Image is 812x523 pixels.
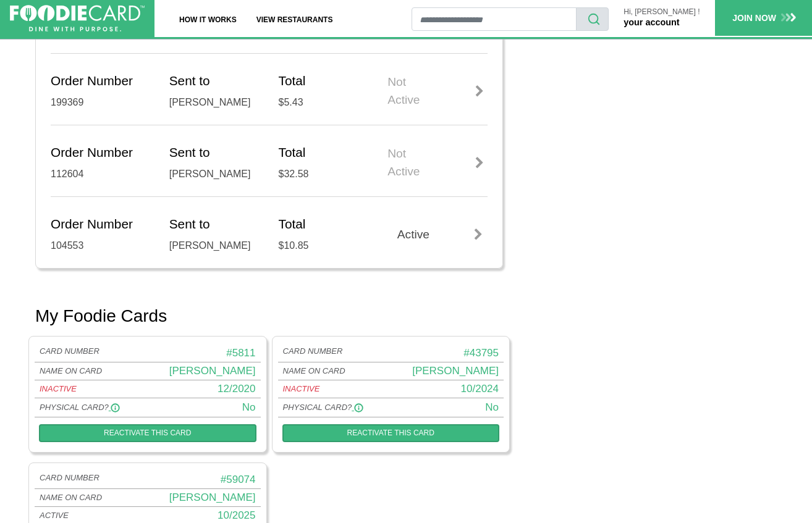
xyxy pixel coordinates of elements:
[148,346,261,360] div: #
[35,346,148,360] div: CARD NUMBER
[279,167,370,182] div: $32.58
[279,73,370,89] h5: Total
[278,403,391,412] div: PHYSICAL CARD?
[412,365,499,377] span: [PERSON_NAME]
[242,401,256,413] span: No
[279,95,370,110] div: $5.43
[39,424,256,441] a: Reactivate this card
[278,346,391,360] div: CARD NUMBER
[226,474,255,485] span: 59074
[283,384,386,394] div: INACTIVE
[485,401,499,413] span: No
[51,238,151,253] div: 104553
[35,493,107,503] div: NAME ON CARD
[279,238,370,253] div: $10.85
[169,145,260,161] h5: Sent to
[169,73,260,89] h5: Sent to
[279,217,370,232] h5: Total
[387,145,488,181] div: Not Active
[35,473,148,487] div: CARD NUMBER
[51,54,488,125] a: Order Number 199369 Sent to [PERSON_NAME] Total $5.43 Not Active
[282,424,500,441] a: Reactivate this card
[218,383,255,395] span: 12/2020
[51,73,151,89] h5: Order Number
[35,366,107,376] div: NAME ON CARD
[169,95,260,110] div: [PERSON_NAME]
[51,145,151,161] h5: Order Number
[624,8,700,16] p: Hi, [PERSON_NAME] !
[51,197,488,268] a: Order Number 104553 Sent to [PERSON_NAME] Total $10.85 Active
[40,511,143,521] div: ACTIVE
[35,403,148,412] div: PHYSICAL CARD?
[461,383,499,395] span: 10/2024
[387,73,488,109] div: Not Active
[169,217,260,232] h5: Sent to
[218,509,255,521] span: 10/2025
[470,347,499,359] span: 43795
[387,226,488,244] div: Active
[35,306,167,327] h2: My Foodie Cards
[51,167,151,182] div: 112604
[40,384,143,394] div: INACTIVE
[10,5,145,32] img: FoodieCard; Eat, Drink, Save, Donate
[51,125,488,197] a: Order Number 112604 Sent to [PERSON_NAME] Total $32.58 Not Active
[624,17,679,27] a: your account
[576,7,609,31] button: search
[391,346,504,360] div: #
[169,365,256,377] span: [PERSON_NAME]
[51,95,151,110] div: 199369
[169,238,260,253] div: [PERSON_NAME]
[412,7,577,31] input: restaurant search
[51,217,151,232] h5: Order Number
[232,347,256,359] span: 5811
[279,145,370,161] h5: Total
[169,167,260,182] div: [PERSON_NAME]
[169,492,256,503] span: [PERSON_NAME]
[148,473,261,487] div: #
[278,366,350,376] div: NAME ON CARD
